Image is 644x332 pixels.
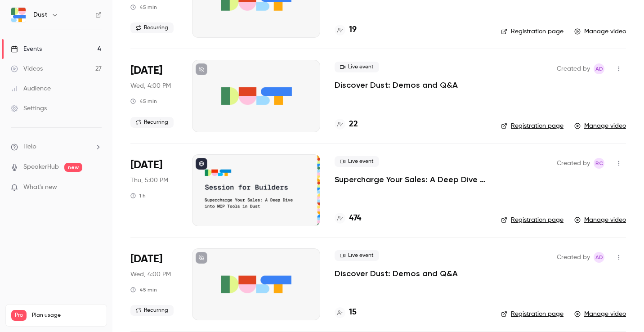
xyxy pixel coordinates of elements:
[574,27,626,36] a: Manage video
[501,27,563,36] a: Registration page
[595,63,603,74] span: AD
[557,63,590,74] span: Created by
[130,270,171,279] span: Wed, 4:00 PM
[64,163,82,172] span: new
[595,158,603,169] span: RC
[130,192,146,199] div: 1 h
[11,45,42,54] div: Events
[23,162,59,172] a: SpeakerHub
[349,212,361,224] h4: 474
[11,64,43,73] div: Videos
[335,62,379,72] span: Live event
[335,80,458,90] a: Discover Dust: Demos and Q&A
[335,306,357,319] a: 15
[335,156,379,167] span: Live event
[501,310,563,319] a: Registration page
[130,158,162,172] span: [DATE]
[130,22,174,33] span: Recurring
[11,142,102,152] li: help-dropdown-opener
[349,118,358,130] h4: 22
[11,310,27,321] span: Pro
[335,250,379,261] span: Live event
[32,312,101,319] span: Plan usage
[11,84,51,93] div: Audience
[11,104,47,113] div: Settings
[349,24,357,36] h4: 19
[574,215,626,224] a: Manage video
[557,158,590,169] span: Created by
[91,184,102,192] iframe: Noticeable Trigger
[594,158,604,169] span: Remi Comte-Offenbach
[574,121,626,130] a: Manage video
[23,142,36,152] span: Help
[335,268,458,279] a: Discover Dust: Demos and Q&A
[130,81,171,90] span: Wed, 4:00 PM
[594,63,604,74] span: Alban Dumouilla
[11,8,26,22] img: Dust
[130,63,162,78] span: [DATE]
[335,212,361,224] a: 474
[130,252,162,266] span: [DATE]
[557,252,590,263] span: Created by
[130,248,178,320] div: Jun 25 Wed, 4:00 PM (Europe/Paris)
[130,4,157,11] div: 45 min
[33,10,48,19] h6: Dust
[574,310,626,319] a: Manage video
[130,60,178,132] div: Jul 9 Wed, 4:00 PM (Europe/Paris)
[595,252,603,263] span: AD
[349,306,357,319] h4: 15
[130,154,178,226] div: Jun 26 Thu, 5:00 PM (Europe/Brussels)
[130,98,157,105] div: 45 min
[130,117,174,128] span: Recurring
[335,24,357,36] a: 19
[23,183,57,192] span: What's new
[130,305,174,316] span: Recurring
[130,176,168,185] span: Thu, 5:00 PM
[501,215,563,224] a: Registration page
[130,286,157,293] div: 45 min
[594,252,604,263] span: Alban Dumouilla
[501,121,563,130] a: Registration page
[335,174,487,185] a: Supercharge Your Sales: A Deep Dive into MCP Tools in Dust – Gmail, GCalendar, Notion & More
[335,118,358,130] a: 22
